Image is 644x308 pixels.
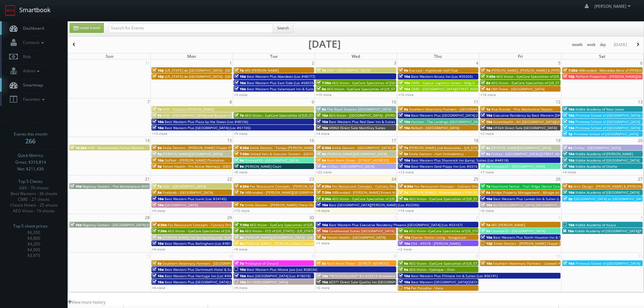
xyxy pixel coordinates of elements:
span: 6:30a [316,184,331,189]
span: 8a [152,190,162,195]
a: +8 more [234,170,247,174]
span: ScionHealth - KH [GEOGRAPHIC_DATA][US_STATE] [493,119,573,124]
a: +13 more [152,131,167,136]
span: [PERSON_NAME], [PERSON_NAME] & [PERSON_NAME], LLC - [GEOGRAPHIC_DATA] [491,68,621,73]
span: 8a [152,261,162,266]
span: 9a [152,113,162,118]
a: +9 more [234,131,247,136]
span: AEG Vision - Eyetique – Eton [409,267,455,272]
span: 10a [152,125,164,130]
span: HGV - Beachwoods Partial Reshoot [88,145,144,150]
button: week [585,41,598,49]
span: 10a [152,241,164,246]
span: 10a [399,280,410,284]
span: 9a [481,229,490,233]
span: [PERSON_NAME] Inn &amp;amp;amp; Suites [PERSON_NAME] [163,235,262,240]
span: 10a [234,87,246,91]
span: 9a [399,68,408,73]
span: Primrose School of [GEOGRAPHIC_DATA] [575,261,640,266]
a: +7 more [480,170,494,174]
span: Forum Health - Pro Active Wellness - [GEOGRAPHIC_DATA] [163,164,256,169]
span: Rack Room Shoes - [STREET_ADDRESS] [327,158,389,163]
button: Search [273,23,293,33]
span: Kiddie Academy of [GEOGRAPHIC_DATA] [575,190,639,195]
span: BU #[GEOGRAPHIC_DATA] [247,280,288,284]
span: 10a [399,87,410,91]
span: 10a [481,125,492,130]
span: 9a [563,145,572,150]
span: 2p [563,196,573,201]
span: Best Western Plus Bellingham (Loc #48188) [165,241,236,246]
span: 10a [481,203,492,207]
span: Best Western Plus Plaza by the Green (Loc #48106) [165,119,248,124]
span: Mon [187,53,196,59]
span: Regency Centers - [GEOGRAPHIC_DATA] (63020) [82,222,159,227]
span: 7a [234,113,244,118]
span: 1a [481,107,490,112]
span: 10a [152,274,164,278]
span: 12p [481,241,493,246]
a: View more history [68,299,105,305]
a: +22 more [316,170,332,174]
span: ReBath - [GEOGRAPHIC_DATA] [411,125,459,130]
span: 8a [234,229,244,233]
span: 10a [481,196,492,201]
span: BU #[GEOGRAPHIC_DATA] [GEOGRAPHIC_DATA] [493,203,569,207]
span: 8a [399,151,408,156]
span: 10a [481,261,492,266]
span: AEG Vision - EyeCare Specialties of [US_STATE] – [PERSON_NAME] Eye Clinic [250,222,372,227]
span: Best Western Plus Aberdeen (Loc #48177) [247,74,315,79]
span: Cirillas - [GEOGRAPHIC_DATA] [573,145,621,150]
span: Southern Veterinary Partners - [GEOGRAPHIC_DATA] [163,261,246,266]
span: Smile Doctors - [GEOGRAPHIC_DATA] [PERSON_NAME] Orthodontics [332,145,441,150]
span: 7:30a [316,190,331,195]
span: Best Western Plus Red Deer Inn & Suites (Loc #61062) [329,119,417,124]
span: 10a [563,151,574,156]
span: Best Western [GEOGRAPHIC_DATA]/[GEOGRAPHIC_DATA] (Loc #05785) [411,280,524,284]
span: Concept3D - [GEOGRAPHIC_DATA] [245,158,299,163]
a: +4 more [152,208,165,213]
span: Fox Restaurant Concepts - Culinary Dropout - [GEOGRAPHIC_DATA] [332,184,439,189]
span: HGV - [GEOGRAPHIC_DATA] and Racquet Club [163,113,235,118]
span: Favorites [20,96,46,102]
span: 7a [234,203,244,207]
a: +4 more [563,170,576,174]
span: 10a [152,203,164,207]
span: Smartmap [20,82,43,88]
span: 1p [563,132,573,136]
span: 6:30a [316,145,331,150]
span: 10a [234,74,246,79]
span: 7a [399,190,408,195]
span: 9a [234,158,244,163]
span: 8a [481,80,490,85]
span: Fri [518,53,523,59]
span: Admin [20,68,41,74]
span: 6:30a [234,145,249,150]
span: Smile Doctors - Hall Orthodontics [409,151,464,156]
span: [PERSON_NAME] - [PERSON_NAME] Columbus Circle [245,241,328,246]
a: +2 more [480,131,494,136]
span: Best Western Plus Isanti (Loc #24145) [165,196,226,201]
img: smartbook-logo.png [5,5,16,16]
h2: [DATE] [308,41,341,47]
span: 8a [316,261,326,266]
span: Best Western Plus North Houston Inn & Suites (Loc #44475) [493,235,591,240]
span: 10a [563,229,574,233]
span: Smile Doctors - [PERSON_NAME] Chapel [PERSON_NAME] Orthodontics [494,241,608,246]
span: 8a [316,151,326,156]
span: [GEOGRAPHIC_DATA] [165,203,198,207]
span: AEG Vision - EyeCare Specialties of [US_STATE] – Southwest Orlando Eye Care [168,229,293,233]
span: 7a [481,68,490,73]
a: +4 more [316,208,330,213]
span: 10a [316,229,328,233]
span: Kiddie Academy of [GEOGRAPHIC_DATA] [575,158,639,163]
span: 8a [316,158,326,163]
a: +14 more [398,208,414,213]
span: 7a [481,184,490,189]
span: 9a [399,261,408,266]
span: Best Western Plus Executive Residency Phoenix [GEOGRAPHIC_DATA] (Loc #03167) [329,222,462,227]
span: Heartland Dental - Trail Ridge Dental Care [491,184,560,189]
span: iMBranded - [PERSON_NAME][GEOGRAPHIC_DATA] BMW [245,190,335,195]
a: +13 more [398,170,414,174]
span: 10a [563,222,574,227]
